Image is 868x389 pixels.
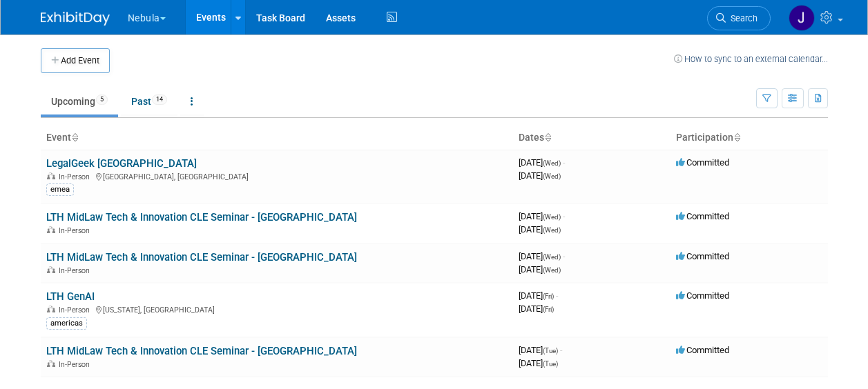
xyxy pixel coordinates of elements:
span: [DATE] [519,224,561,235]
a: LegalGeek [GEOGRAPHIC_DATA] [46,157,197,170]
span: [DATE] [519,290,558,301]
a: Sort by Participation Type [733,132,740,143]
div: [US_STATE], [GEOGRAPHIC_DATA] [46,303,508,315]
span: In-Person [59,360,94,369]
a: LTH MidLaw Tech & Innovation CLE Seminar - [GEOGRAPHIC_DATA] [46,345,357,357]
span: Committed [676,251,729,261]
img: In-Person Event [47,226,55,233]
img: Jaclyn Lee [789,5,815,31]
a: LTH MidLaw Tech & Innovation CLE Seminar - [GEOGRAPHIC_DATA] [46,211,357,223]
span: [DATE] [519,264,561,275]
span: 14 [152,94,167,105]
a: LTH GenAI [46,290,95,303]
span: (Tue) [543,360,558,368]
th: Event [41,126,513,150]
span: (Wed) [543,213,561,221]
span: Committed [676,211,729,221]
div: emea [46,183,74,196]
span: [DATE] [519,251,565,261]
span: Search [726,13,758,23]
span: Committed [676,157,729,168]
span: (Fri) [543,292,554,300]
span: (Wed) [543,159,561,167]
span: Committed [676,345,729,355]
span: - [563,211,565,221]
span: (Tue) [543,347,558,355]
span: In-Person [59,266,94,275]
span: [DATE] [519,358,558,368]
a: Search [707,6,771,30]
span: 5 [96,94,108,105]
span: - [560,345,562,355]
a: Past14 [121,88,177,114]
span: (Wed) [543,266,561,274]
a: Sort by Event Name [71,132,78,143]
span: [DATE] [519,170,561,181]
span: Committed [676,290,729,301]
span: (Wed) [543,226,561,234]
img: ExhibitDay [41,12,110,26]
span: - [563,157,565,168]
span: - [556,290,558,301]
span: In-Person [59,306,94,315]
div: americas [46,317,87,330]
span: (Wed) [543,172,561,180]
span: (Fri) [543,306,554,313]
a: Sort by Start Date [544,132,551,143]
a: Upcoming5 [41,88,118,114]
span: In-Person [59,226,94,235]
a: LTH MidLaw Tech & Innovation CLE Seminar - [GEOGRAPHIC_DATA] [46,251,357,263]
a: How to sync to an external calendar... [674,54,828,64]
button: Add Event [41,48,110,73]
th: Participation [671,126,828,150]
img: In-Person Event [47,266,55,273]
img: In-Person Event [47,172,55,179]
span: [DATE] [519,345,562,355]
span: - [563,251,565,261]
img: In-Person Event [47,306,55,312]
img: In-Person Event [47,360,55,367]
div: [GEOGRAPHIC_DATA], [GEOGRAPHIC_DATA] [46,170,508,181]
span: In-Person [59,172,94,181]
span: [DATE] [519,303,554,314]
th: Dates [513,126,671,150]
span: (Wed) [543,253,561,261]
span: [DATE] [519,211,565,221]
span: [DATE] [519,157,565,168]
